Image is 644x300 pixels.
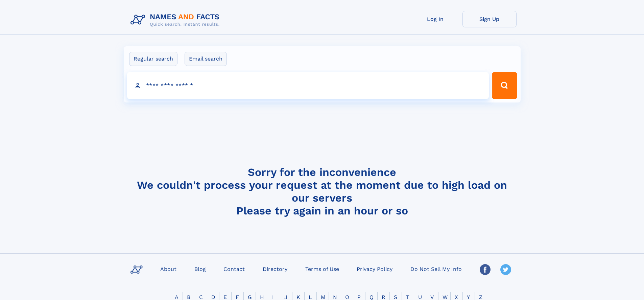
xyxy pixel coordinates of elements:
a: Blog [192,264,209,274]
a: About [158,264,179,274]
button: Search Button [492,72,517,99]
h4: Sorry for the inconvenience We couldn't process your request at the moment due to high load on ou... [128,166,517,217]
a: Sign Up [462,11,517,27]
img: Twitter [500,264,511,275]
input: search input [127,72,489,99]
label: Email search [185,52,227,66]
a: Privacy Policy [354,264,395,274]
a: Contact [221,264,247,274]
a: Directory [260,264,290,274]
img: Logo Names and Facts [128,11,225,29]
img: Facebook [480,264,491,275]
a: Do Not Sell My Info [408,264,464,274]
a: Terms of Use [303,264,342,274]
label: Regular search [129,52,177,66]
a: Log In [408,11,462,27]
